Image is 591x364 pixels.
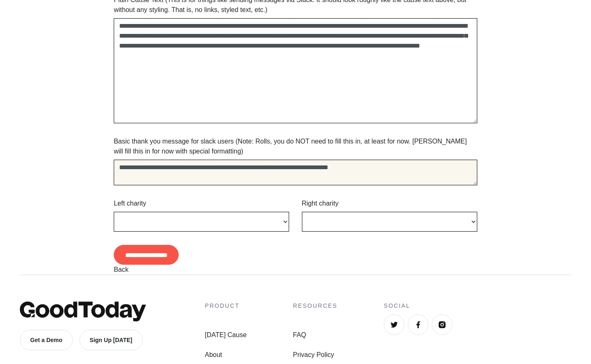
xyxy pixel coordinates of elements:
a: Back [114,266,129,273]
img: Facebook [414,321,422,329]
h4: Product [205,302,246,310]
img: GoodToday [20,302,146,321]
a: About [205,350,246,360]
a: Twitter [384,314,404,335]
a: FAQ [293,330,337,340]
img: Instagram [438,321,446,329]
label: Right charity [302,199,339,208]
a: Instagram [432,314,452,335]
a: Get a Demo [20,330,73,350]
img: Twitter [390,321,398,329]
label: Left charity [114,199,146,208]
h4: Social [384,302,571,310]
a: Privacy Policy [293,350,337,360]
a: Facebook [408,314,428,335]
a: Sign Up [DATE] [79,330,143,350]
label: Basic thank you message for slack users (Note: Rolls, you do NOT need to fill this in, at least f... [114,136,477,156]
h4: Resources [293,302,337,310]
a: [DATE] Cause [205,330,246,340]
